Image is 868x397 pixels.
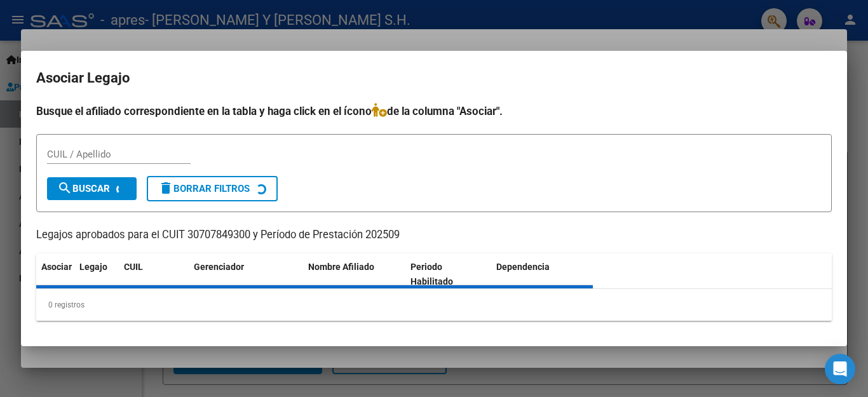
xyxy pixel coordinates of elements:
span: Legajo [79,262,107,272]
datatable-header-cell: CUIL [119,253,189,295]
h4: Busque el afiliado correspondiente en la tabla y haga click en el ícono de la columna "Asociar". [36,103,832,119]
datatable-header-cell: Asociar [36,253,74,295]
span: CUIL [124,262,143,272]
datatable-header-cell: Nombre Afiliado [303,253,405,295]
datatable-header-cell: Legajo [74,253,119,295]
div: Open Intercom Messenger [825,354,855,384]
span: Periodo Habilitado [410,262,453,286]
datatable-header-cell: Dependencia [491,253,593,295]
datatable-header-cell: Periodo Habilitado [405,253,491,295]
span: Borrar Filtros [158,183,250,194]
mat-icon: delete [158,180,173,196]
span: Gerenciador [194,262,244,272]
button: Buscar [47,177,137,200]
span: Asociar [41,262,72,272]
h2: Asociar Legajo [36,66,832,90]
mat-icon: search [57,180,72,196]
span: Nombre Afiliado [308,262,374,272]
datatable-header-cell: Gerenciador [189,253,303,295]
span: Buscar [57,183,110,194]
button: Borrar Filtros [147,176,278,201]
span: Dependencia [496,262,550,272]
div: 0 registros [36,289,832,321]
p: Legajos aprobados para el CUIT 30707849300 y Período de Prestación 202509 [36,227,832,243]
